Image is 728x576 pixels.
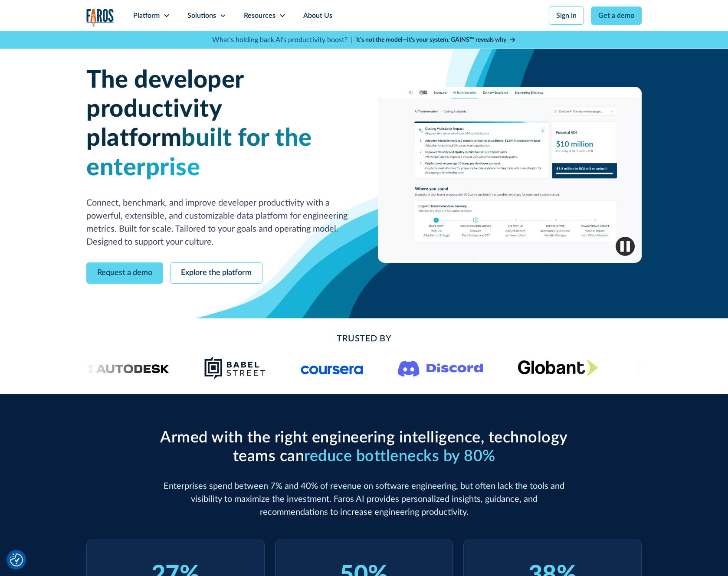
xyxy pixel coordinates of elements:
[86,126,312,180] span: built for the enterprise
[86,9,114,26] img: Logo of the analytics and reporting company Faros.
[156,332,572,345] h2: Trusted By
[356,36,516,45] a: It’s not the model—it’s your system. GAINS™ reveals why
[549,7,584,25] a: Sign in
[244,10,275,21] div: Resources
[304,448,495,464] span: reduce bottlenecks by 80%
[156,480,572,519] p: Enterprises spend between 7% and 40% of revenue on software engineering, but often lack the tools...
[518,360,598,376] img: Globant's logo
[204,356,266,380] img: Babel Street logo png
[301,361,364,375] img: Logo of the online learning platform Coursera.
[398,359,483,377] img: Logo of the communication platform Discord.
[591,7,642,25] a: Get a demo
[86,9,114,26] a: home
[86,66,350,183] h1: The developer productivity platform
[86,196,350,249] p: Connect, benchmark, and improve developer productivity with a powerful, extensible, and customiza...
[10,553,23,566] img: Revisit consent button
[187,10,216,21] div: Solutions
[616,237,635,256] img: Pause video
[356,37,506,43] strong: It’s not the model—it’s your system. GAINS™ reveals why
[10,553,23,566] button: Cookie Settings
[212,35,353,45] p: What's holding back AI's productivity boost? |
[79,362,169,373] img: Logo of the design software company Autodesk.
[156,429,572,466] h2: Armed with the right engineering intelligence, technology teams can
[133,10,160,21] div: Platform
[170,262,262,284] a: Explore the platform
[86,262,163,284] a: Request a demo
